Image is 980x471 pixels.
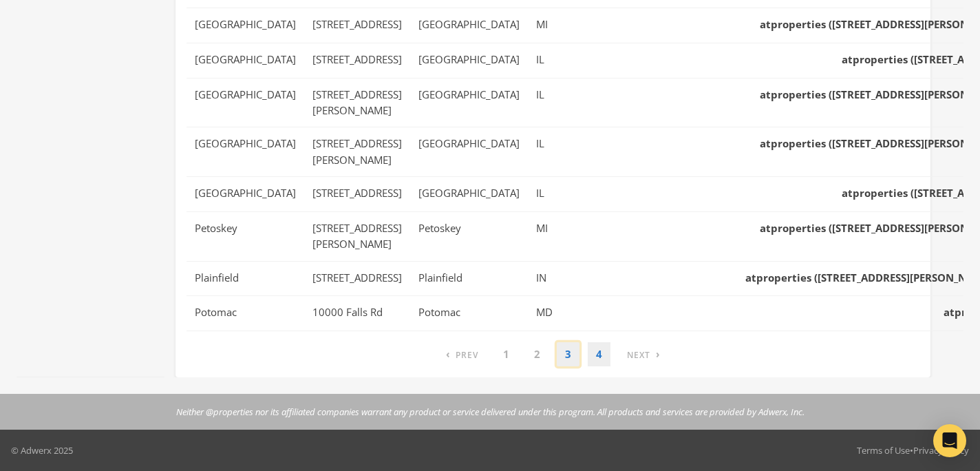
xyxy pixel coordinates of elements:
[11,443,73,457] p: © Adwerx 2025
[304,127,410,177] td: [STREET_ADDRESS][PERSON_NAME]
[187,296,304,331] td: Potomac
[187,43,304,78] td: [GEOGRAPHIC_DATA]
[304,43,410,78] td: [STREET_ADDRESS]
[588,342,610,366] a: 4
[528,8,571,43] td: MI
[526,342,548,366] a: 2
[913,444,969,457] a: Privacy Policy
[187,211,304,261] td: Petoskey
[176,405,805,419] p: Neither @properties nor its affiliated companies warrant any product or service delivered under t...
[187,127,304,177] td: [GEOGRAPHIC_DATA]
[619,342,668,366] a: Next
[857,444,910,457] a: Terms of Use
[410,261,528,296] td: Plainfield
[410,127,528,177] td: [GEOGRAPHIC_DATA]
[528,211,571,261] td: MI
[304,177,410,212] td: [STREET_ADDRESS]
[410,296,528,331] td: Potomac
[528,296,571,331] td: MD
[528,127,571,177] td: IL
[528,78,571,127] td: IL
[438,342,668,366] nav: pagination
[304,78,410,127] td: [STREET_ADDRESS][PERSON_NAME]
[528,177,571,212] td: IL
[187,261,304,296] td: Plainfield
[410,78,528,127] td: [GEOGRAPHIC_DATA]
[528,261,571,296] td: IN
[410,211,528,261] td: Petoskey
[187,8,304,43] td: [GEOGRAPHIC_DATA]
[304,211,410,261] td: [STREET_ADDRESS][PERSON_NAME]
[557,342,579,366] a: 3
[304,261,410,296] td: [STREET_ADDRESS]
[656,347,660,361] span: ›
[410,43,528,78] td: [GEOGRAPHIC_DATA]
[410,177,528,212] td: [GEOGRAPHIC_DATA]
[304,8,410,43] td: [STREET_ADDRESS]
[187,177,304,212] td: [GEOGRAPHIC_DATA]
[304,296,410,331] td: 10000 Falls Rd
[438,342,487,366] a: Previous
[495,342,518,366] a: 1
[857,443,969,457] div: •
[933,424,966,457] div: Open Intercom Messenger
[446,347,450,361] span: ‹
[187,78,304,127] td: [GEOGRAPHIC_DATA]
[410,8,528,43] td: [GEOGRAPHIC_DATA]
[528,43,571,78] td: IL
